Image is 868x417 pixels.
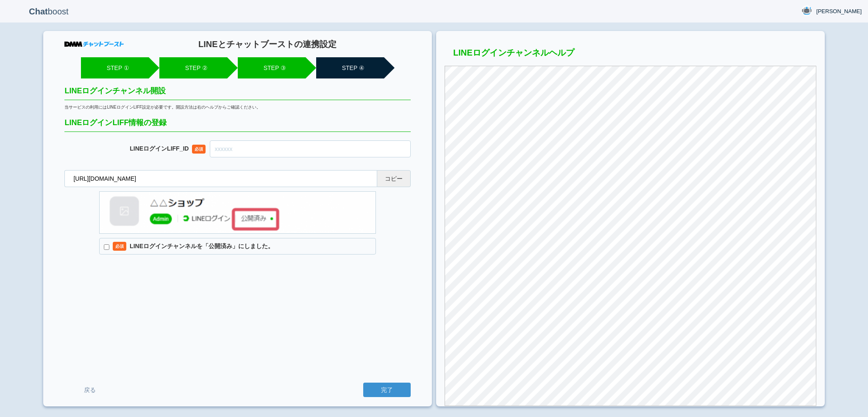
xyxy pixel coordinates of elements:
h2: LINEログインチャンネル開設 [64,87,411,100]
input: 必須LINEログインチャンネルを「公開済み」にしました。 [104,244,109,250]
a: 戻る [64,382,115,398]
li: STEP ④ [316,57,384,78]
label: LINEログインチャンネルを「公開済み」にしました。 [99,238,376,255]
img: LINEログインチャンネル情報の登録確認 [99,191,376,234]
span: 必須 [192,145,206,154]
h1: LINEとチャットブーストの連携設定 [124,39,411,49]
li: STEP ③ [238,57,306,78]
img: User Image [801,6,812,16]
p: boost [6,1,91,22]
span: 必須 [113,242,126,251]
li: STEP ① [81,57,149,78]
dt: LINEログインLIFF_ID [64,145,210,152]
h3: LINEログインチャンネルヘルプ [445,48,816,62]
button: コピー [377,170,411,187]
h2: LINEログインLIFF情報の登録 [64,119,411,132]
span: [PERSON_NAME] [816,7,862,16]
b: Chat [29,7,47,16]
img: DMMチャットブースト [64,42,124,47]
input: xxxxxx [210,140,411,157]
input: 完了 [363,383,411,397]
li: STEP ② [159,57,227,78]
div: 当サービスの利用にはLINEログインLIFF設定が必要です。開設方法は右のヘルプからご確認ください。 [64,104,411,110]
